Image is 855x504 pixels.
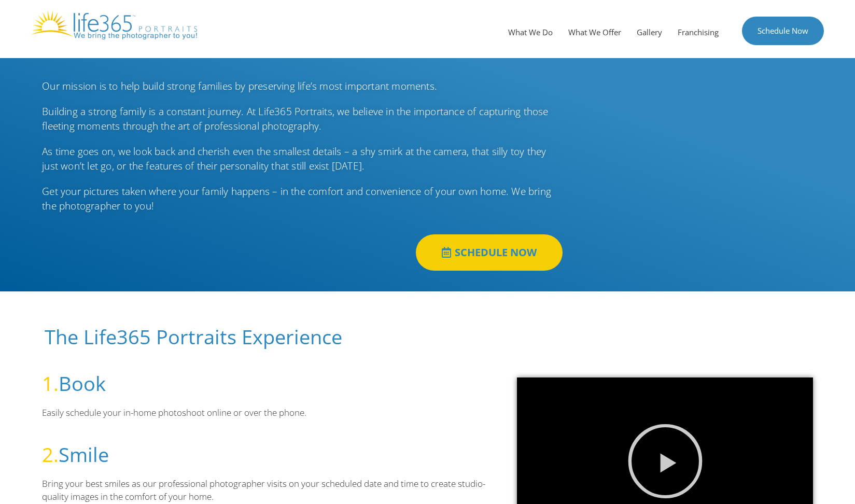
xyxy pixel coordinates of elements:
[42,406,486,419] p: Easily schedule your in-home photoshoot online or over the phone.
[455,247,537,258] span: SCHEDULE NOW
[59,441,109,468] a: Smile
[670,17,726,48] a: Franchising
[626,423,704,500] div: Play Video
[42,145,546,173] span: As time goes on, we look back and cherish even the smallest details – a shy smirk at the camera, ...
[500,17,560,48] a: What We Do
[59,370,106,397] a: Book
[42,478,485,503] span: Bring your best smiles as our professional photographer visits on your scheduled date and time to...
[629,17,670,48] a: Gallery
[42,441,59,468] span: 2.
[45,323,342,350] span: The Life365 Portraits Experience
[42,79,437,93] span: Our mission is to help build strong families by preserving life’s most important moments.
[416,234,563,271] a: SCHEDULE NOW
[42,370,59,397] span: 1.
[42,185,551,213] span: Get your pictures taken where your family happens – in the comfort and convenience of your own ho...
[742,17,824,45] a: Schedule Now
[42,105,548,133] span: Building a strong family is a constant journey. At Life365 Portraits, we believe in the importanc...
[31,10,197,39] img: Life365
[560,17,629,48] a: What We Offer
